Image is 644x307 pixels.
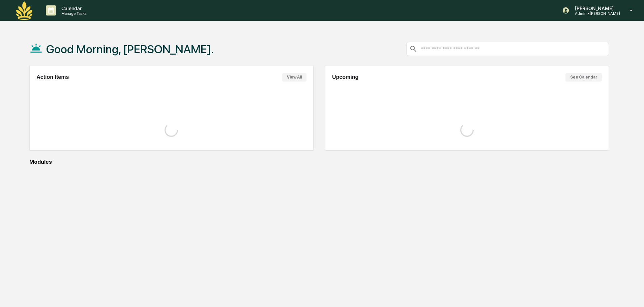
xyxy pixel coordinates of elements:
p: Admin • [PERSON_NAME] [569,11,620,16]
img: logo [16,1,32,20]
p: [PERSON_NAME] [569,5,620,11]
h2: Upcoming [332,74,358,80]
p: Manage Tasks [56,11,90,16]
h2: Action Items [36,74,69,80]
h1: Good Morning, [PERSON_NAME]. [46,42,214,56]
button: See Calendar [565,73,602,82]
button: View All [282,73,306,82]
div: Modules [29,159,609,165]
p: Calendar [56,5,90,11]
